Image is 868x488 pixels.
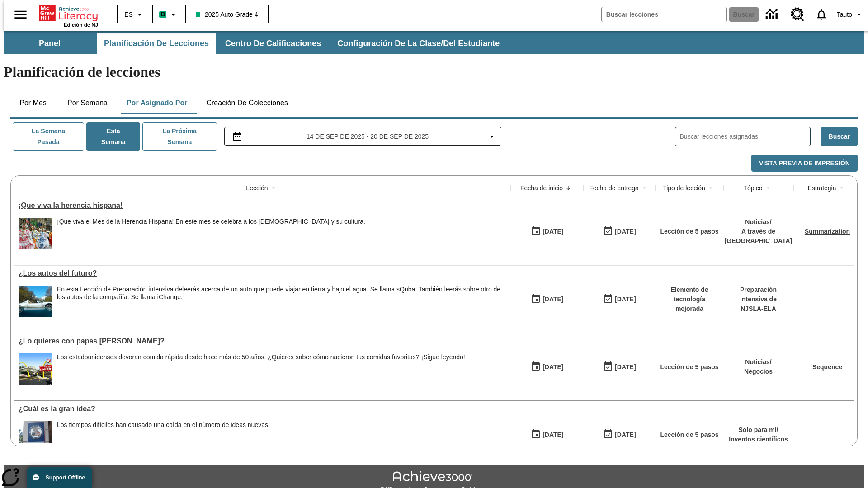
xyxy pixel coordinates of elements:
input: Buscar lecciones asignadas [680,130,810,143]
div: [DATE] [542,361,563,373]
p: Lección de 5 pasos [660,362,718,372]
span: Centro de calificaciones [225,38,321,49]
span: 14 de sep de 2025 - 20 de sep de 2025 [307,132,429,141]
a: Summarization [805,228,850,235]
p: Elemento de tecnología mejorada [660,285,719,314]
span: Planificación de lecciones [104,38,209,49]
button: Esta semana [86,122,140,151]
span: Los estadounidenses devoran comida rápida desde hace más de 50 años. ¿Quieres saber cómo nacieron... [57,353,465,385]
span: Edición de NJ [64,22,98,28]
div: [DATE] [542,294,563,305]
a: Centro de información [760,2,785,27]
button: Seleccione el intervalo de fechas opción del menú [228,131,498,142]
input: Buscar campo [602,7,726,22]
button: 07/14/25: Primer día en que estuvo disponible la lección [528,358,566,375]
div: ¡Que viva el Mes de la Herencia Hispana! En este mes se celebra a los hispanoamericanos y su cult... [57,218,365,249]
div: ¡Que viva el Mes de la Herencia Hispana! En este mes se celebra a los [DEMOGRAPHIC_DATA] y su cul... [57,218,365,225]
span: ES [124,10,133,19]
p: Solo para mí / [729,425,788,435]
a: ¡Que viva la herencia hispana!, Lecciones [19,202,506,210]
button: Por mes [10,92,56,114]
button: Configuración de la clase/del estudiante [330,33,507,54]
button: Boost El color de la clase es verde menta. Cambiar el color de la clase. [156,6,182,23]
h1: Planificación de lecciones [4,64,864,80]
a: Centro de recursos, Se abrirá en una pestaña nueva. [785,2,810,27]
div: [DATE] [615,226,636,237]
div: [DATE] [542,226,563,237]
button: Panel [5,33,95,54]
div: Tópico [743,183,762,192]
button: Sort [563,183,574,193]
button: 07/23/25: Primer día en que estuvo disponible la lección [528,291,566,308]
div: Fecha de inicio [520,183,563,192]
div: [DATE] [542,429,563,441]
button: Creación de colecciones [199,92,295,114]
button: La semana pasada [13,122,84,151]
a: ¿Cuál es la gran idea?, Lecciones [19,405,506,413]
button: Sort [763,183,774,193]
button: 07/20/26: Último día en que podrá accederse la lección [600,358,639,375]
div: ¿Lo quieres con papas fritas? [19,337,506,345]
testabrev: leerás acerca de un auto que puede viajar en tierra y bajo el agua. Se llama sQuba. También leerá... [57,286,500,300]
button: 06/30/26: Último día en que podrá accederse la lección [600,291,639,308]
div: [DATE] [615,294,636,305]
button: Buscar [821,127,858,146]
div: ¿Cuál es la gran idea? [19,405,506,413]
img: Un automóvil de alta tecnología flotando en el agua. [19,286,52,317]
div: Portada [39,3,98,28]
button: 09/21/25: Último día en que podrá accederse la lección [600,223,639,240]
span: 2025 Auto Grade 4 [196,10,258,19]
a: ¿Lo quieres con papas fritas?, Lecciones [19,337,506,345]
img: dos filas de mujeres hispanas en un desfile que celebra la cultura hispana. Las mujeres lucen col... [19,218,52,249]
a: Portada [39,4,98,22]
button: 04/13/26: Último día en que podrá accederse la lección [600,426,639,443]
div: Fecha de entrega [589,183,639,192]
div: Subbarra de navegación [4,33,508,54]
div: En esta Lección de Preparación intensiva de [57,286,506,301]
button: Centro de calificaciones [218,33,328,54]
div: Los tiempos difíciles han causado una caída en el número de ideas nuevas. [57,421,270,453]
a: Notificaciones [810,3,833,26]
svg: Collapse Date Range Filter [486,131,497,142]
p: Noticias / [744,357,773,367]
span: B [160,9,165,20]
p: Noticias / [725,217,793,227]
p: Lección de 5 pasos [660,227,718,236]
button: Perfil/Configuración [833,6,868,23]
a: ¿Los autos del futuro? , Lecciones [19,269,506,277]
button: Por asignado por [119,92,195,114]
button: Sort [639,183,650,193]
button: La próxima semana [142,122,217,151]
p: Negocios [744,367,773,376]
div: Los estadounidenses devoran comida rápida desde hace más de 50 años. ¿Quieres saber cómo nacieron... [57,353,465,361]
span: Tauto [837,10,852,19]
div: En esta Lección de Preparación intensiva de leerás acerca de un auto que puede viajar en tierra y... [57,286,506,317]
div: [DATE] [615,429,636,441]
p: Inventos científicos [729,435,788,444]
div: Estrategia [807,183,836,192]
span: Support Offline [46,474,85,481]
div: Lección [246,183,268,192]
div: [DATE] [615,361,636,373]
div: Tipo de lección [663,183,705,192]
button: Vista previa de impresión [751,155,858,172]
p: A través de [GEOGRAPHIC_DATA] [725,227,793,246]
button: 09/15/25: Primer día en que estuvo disponible la lección [528,223,566,240]
button: Planificación de lecciones [97,33,216,54]
button: Support Offline [27,467,92,488]
a: Sequence [812,363,842,371]
div: ¿Los autos del futuro? [19,269,506,277]
button: Lenguaje: ES, Selecciona un idioma [120,6,149,23]
img: Letrero cerca de un edificio dice Oficina de Patentes y Marcas de los Estados Unidos. La economía... [19,421,52,453]
button: Sort [268,183,279,193]
p: Preparación intensiva de NJSLA-ELA [728,285,789,314]
button: 04/07/25: Primer día en que estuvo disponible la lección [528,426,566,443]
div: Subbarra de navegación [4,31,864,54]
span: Panel [39,38,61,49]
button: Abrir el menú lateral [7,1,34,28]
p: Lección de 5 pasos [660,430,718,440]
div: ¡Que viva la herencia hispana! [19,202,506,210]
